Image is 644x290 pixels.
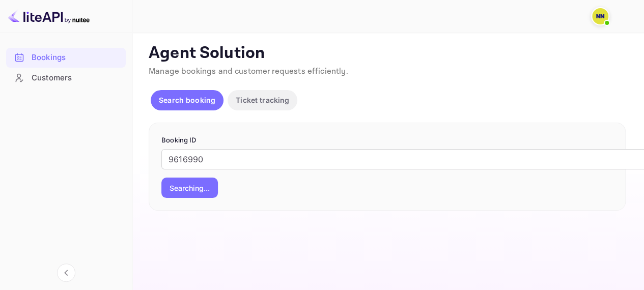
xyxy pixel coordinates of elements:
[592,8,608,24] img: N/A N/A
[6,48,126,67] a: Bookings
[149,43,626,64] p: Agent Solution
[6,68,126,87] a: Customers
[6,48,126,68] div: Bookings
[32,52,121,64] div: Bookings
[149,66,348,77] span: Manage bookings and customer requests efficiently.
[32,72,121,84] div: Customers
[8,8,90,24] img: LiteAPI logo
[57,264,75,282] button: Collapse navigation
[161,178,218,198] button: Searching...
[161,135,613,146] p: Booking ID
[236,95,289,105] p: Ticket tracking
[6,68,126,88] div: Customers
[159,95,215,105] p: Search booking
